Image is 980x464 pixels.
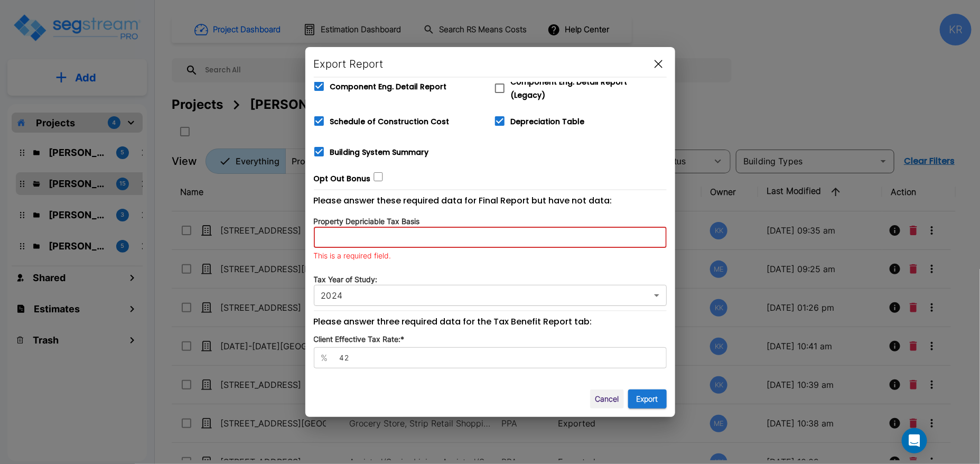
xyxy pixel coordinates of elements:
[314,333,667,345] p: Client Effective Tax Rate:*
[314,250,667,261] p: This is a required field.
[330,147,429,157] span: Building System Summary
[628,389,667,409] button: Export
[321,351,328,364] p: %
[314,281,667,310] div: 2024
[902,428,927,453] div: Open Intercom Messenger
[314,315,667,328] p: Please answer three required data for the Tax Benefit Report tab:
[314,194,667,207] p: Please answer these required data for Final Report but have not data:
[330,81,447,92] span: Component Eng. Detail Report
[330,116,450,127] span: Schedule of Construction Cost
[314,216,667,227] p: Property Depriciable Tax Basis
[511,116,585,127] span: Depreciation Table
[314,173,371,184] label: Opt Out Bonus
[314,274,667,285] p: Tax Year of Study:
[314,55,384,72] h6: Export Report
[590,389,624,409] button: Cancel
